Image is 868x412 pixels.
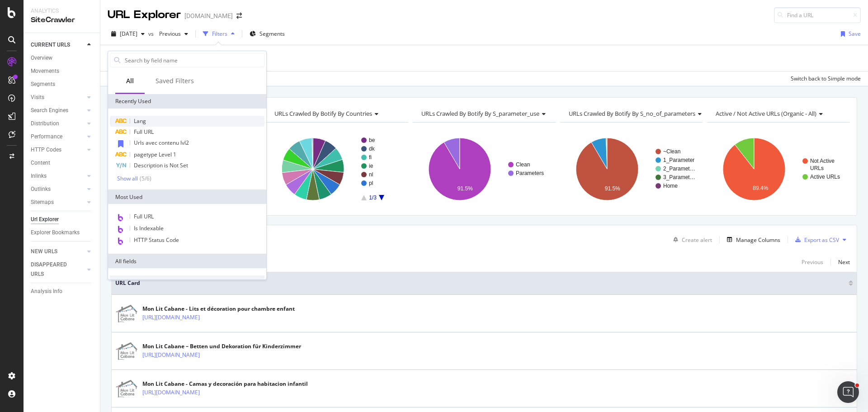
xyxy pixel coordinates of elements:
a: Distribution [31,119,85,128]
span: Segments [259,30,285,38]
a: Segments [31,80,94,89]
span: Lang [134,117,146,125]
a: Performance [31,132,85,142]
div: Create alert [682,236,712,244]
h4: URLs Crawled By Botify By s_no_of_parameters [567,106,709,121]
a: Inlinks [31,171,85,181]
div: Performance [31,132,62,142]
img: main image [115,379,138,398]
a: Overview [31,53,94,63]
div: Recently Used [108,94,266,109]
div: All [126,76,134,85]
a: Explorer Bookmarks [31,228,94,237]
div: A chart. [413,130,556,208]
a: NEW URLS [31,247,85,256]
div: All fields [108,254,266,268]
div: Distribution [31,119,59,128]
div: URL Explorer [108,7,181,23]
text: Active URLs [810,174,840,180]
a: DISAPPEARED URLS [31,260,85,279]
h4: URLs Crawled By Botify By countries [273,106,401,121]
a: Url Explorer [31,215,94,224]
div: CURRENT URLS [31,40,70,50]
span: URLs Crawled By Botify By s_no_of_parameters [569,109,695,118]
div: Save [849,30,861,38]
button: Previous [156,27,192,41]
div: Sitemaps [31,198,54,207]
div: Mon Lit Cabane – Betten und Dekoration für Kinderzimmer [142,342,301,350]
div: Inlinks [31,171,47,181]
text: ~Clean [663,148,680,155]
img: main image [115,342,138,360]
div: Mots-clés [113,53,138,59]
a: Content [31,158,94,168]
div: Segments [31,80,55,89]
text: 91.5% [605,185,620,192]
div: Mon Lit Cabane - Lits et décoration pour chambre enfant [142,305,295,313]
text: 89.4% [753,185,769,191]
img: main image [115,304,138,323]
button: Manage Columns [723,234,780,245]
text: Home [663,183,678,189]
div: Overview [31,53,52,63]
text: Clean [516,161,530,168]
a: Search Engines [31,106,85,115]
span: Previous [156,30,181,38]
span: Full URL [134,213,154,220]
button: Save [837,27,861,41]
div: Movements [31,66,59,76]
div: A chart. [707,130,850,208]
span: Urls avec contenu lvl2 [134,139,189,147]
div: HTTP Codes [31,145,61,155]
text: fi [369,154,372,161]
text: nl [369,171,373,178]
input: Find a URL [774,7,861,23]
button: Create alert [670,232,712,247]
text: 3_Paramet… [663,174,695,180]
div: arrow-right-arrow-left [236,13,242,19]
a: Movements [31,66,94,76]
div: Switch back to Simple mode [791,75,861,82]
img: tab_domain_overview_orange.svg [37,52,44,60]
button: Segments [246,27,288,41]
span: Description is Not Set [134,161,188,169]
a: Outlinks [31,185,85,194]
div: Export as CSV [804,236,839,244]
div: ( 5 / 6 ) [138,175,151,182]
div: URLs [110,275,264,290]
button: [DATE] [108,27,148,41]
div: Domaine: [DOMAIN_NAME] [24,24,102,31]
div: Content [31,158,50,168]
div: Filters [212,30,227,38]
div: Manage Columns [736,236,780,244]
div: Next [838,258,850,266]
div: Show all [117,175,138,182]
span: vs [148,30,156,38]
button: Previous [802,256,823,267]
text: Parameters [516,170,544,176]
a: CURRENT URLS [31,40,85,50]
text: 1/3 [369,194,377,201]
button: Filters [199,27,238,41]
div: DISAPPEARED URLS [31,260,76,279]
text: dk [369,146,375,152]
button: Export as CSV [792,232,839,247]
span: 2025 Sep. 6th [120,30,137,38]
span: URLs Crawled By Botify By s_parameter_use [421,109,539,118]
svg: A chart. [560,130,703,208]
div: Explorer Bookmarks [31,228,80,237]
iframe: Intercom live chat [837,381,859,403]
div: Visits [31,93,44,102]
input: Search by field name [124,53,264,67]
text: URLs [810,165,824,171]
text: 2_Paramet… [663,166,695,172]
div: Previous [802,258,823,266]
div: NEW URLS [31,247,57,256]
h4: Active / Not Active URLs [714,106,842,121]
a: HTTP Codes [31,145,85,155]
div: A chart. [266,130,409,208]
div: Saved Filters [156,76,194,85]
a: [URL][DOMAIN_NAME] [142,350,200,360]
div: Analysis Info [31,287,62,296]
